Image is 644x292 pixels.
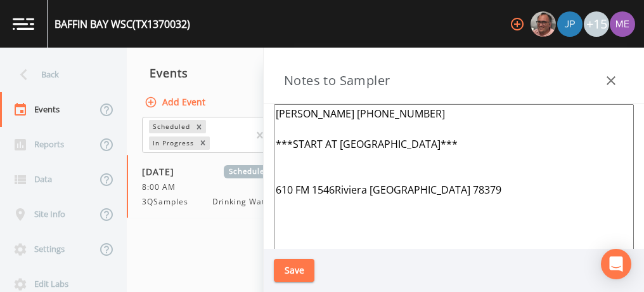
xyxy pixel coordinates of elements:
div: Remove In Progress [196,136,210,150]
button: Save [274,259,314,282]
span: [DATE] [142,165,183,178]
img: e2d790fa78825a4bb76dcb6ab311d44c [531,11,556,37]
div: Joshua gere Paul [557,11,583,37]
div: +15 [584,11,609,37]
button: Add Event [142,91,210,114]
div: Events [127,57,311,89]
span: Scheduled [224,165,274,178]
span: Drinking Water [212,196,274,208]
div: BAFFIN BAY WSC (TX1370032) [55,17,190,32]
span: 3QSamples [142,196,196,208]
div: Remove Scheduled [192,120,206,133]
a: [DATE]Scheduled8:00 AM3QSamplesDrinking Water [127,155,311,218]
img: 41241ef155101aa6d92a04480b0d0000 [557,11,583,37]
img: d4d65db7c401dd99d63b7ad86343d265 [610,11,635,37]
div: Scheduled [149,120,192,133]
img: logo [13,18,34,30]
div: In Progress [149,136,196,150]
h3: Notes to Sampler [284,70,390,91]
div: Mike Franklin [530,11,557,37]
div: Open Intercom Messenger [601,249,631,279]
span: 8:00 AM [142,182,183,193]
